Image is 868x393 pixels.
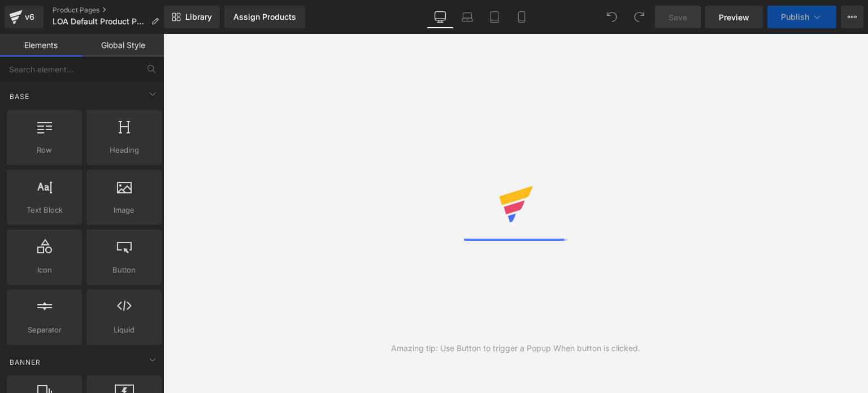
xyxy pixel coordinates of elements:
span: Button [90,264,158,276]
a: Mobile [508,6,535,28]
span: Image [90,204,158,216]
button: More [841,6,863,28]
span: Liquid [90,324,158,336]
div: v6 [23,10,37,24]
span: Preview [719,11,749,23]
span: Heading [90,144,158,156]
div: Amazing tip: Use Button to trigger a Popup When button is clicked. [391,342,640,355]
a: Product Pages [53,6,168,15]
a: Laptop [454,6,481,28]
span: Icon [10,264,79,276]
span: Base [8,91,31,102]
span: Publish [781,12,809,21]
span: Save [669,11,687,23]
a: Desktop [427,6,454,28]
div: Assign Products [233,12,296,21]
span: LOA Default Product Page [53,17,146,26]
a: Tablet [481,6,508,28]
button: Redo [628,6,650,28]
span: Banner [8,357,42,368]
button: Publish [767,6,836,28]
span: Text Block [10,204,79,216]
span: Separator [10,324,79,336]
span: Row [10,144,79,156]
a: Preview [705,6,763,28]
a: v6 [5,6,44,28]
a: Global Style [82,34,164,57]
button: Undo [601,6,623,28]
span: Library [185,12,212,22]
a: New Library [164,6,220,28]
